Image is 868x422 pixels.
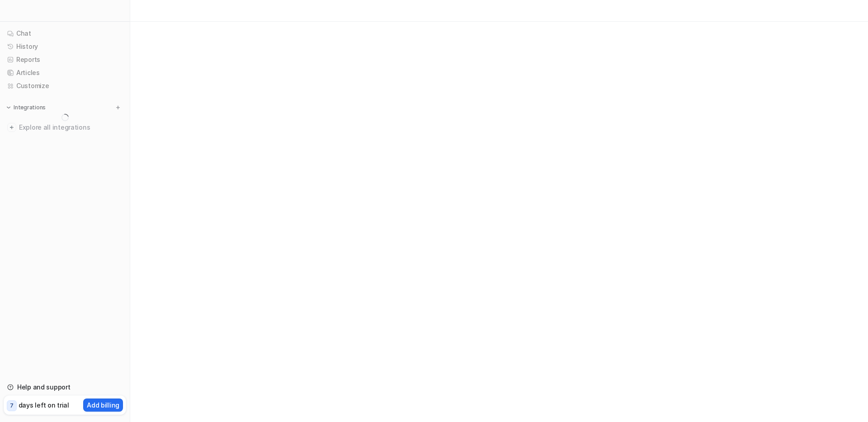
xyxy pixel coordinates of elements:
[4,381,126,394] a: Help and support
[19,120,123,135] span: Explore all integrations
[4,66,126,79] a: Articles
[4,53,126,66] a: Reports
[5,104,12,111] img: expand menu
[4,40,126,53] a: History
[7,123,16,132] img: explore all integrations
[19,400,69,410] p: days left on trial
[115,104,121,111] img: menu_add.svg
[4,80,126,92] a: Customize
[4,103,48,112] button: Integrations
[83,399,123,412] button: Add billing
[87,400,119,410] p: Add billing
[14,104,46,111] p: Integrations
[4,121,126,134] a: Explore all integrations
[10,402,14,410] p: 7
[4,27,126,40] a: Chat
